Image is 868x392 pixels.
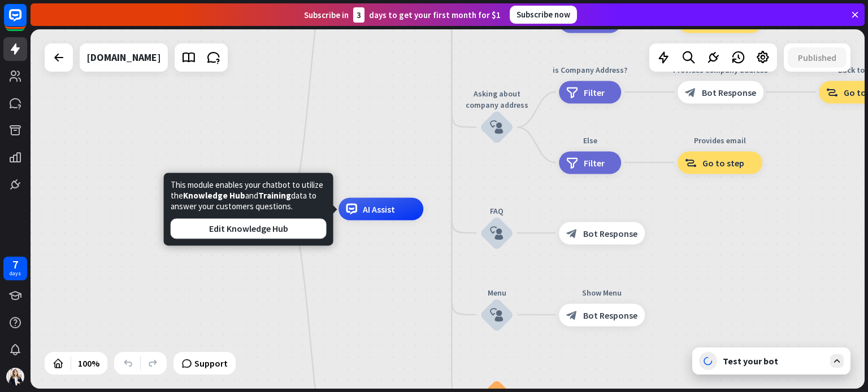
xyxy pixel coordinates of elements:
button: Open LiveChat chat widget [9,5,43,38]
div: Else [550,134,630,146]
div: Subscribe in days to get your first month for $1 [304,7,501,23]
span: AI Assist [363,204,395,215]
span: Bot Response [583,309,637,320]
button: Edit Knowledge Hub [171,218,327,239]
span: Support [194,354,228,372]
i: block_bot_response [566,309,578,320]
span: Training [258,190,291,201]
div: Asking about company address [463,88,531,111]
span: Filter [584,157,605,168]
span: Filter [584,86,605,98]
div: days [10,270,21,278]
i: block_goto [685,157,697,168]
div: This module enables your chatbot to utilize the and data to answer your customers questions. [171,179,327,239]
span: Bot Response [583,227,637,239]
div: Provides email [669,134,771,146]
button: Published [788,47,847,68]
i: block_bot_response [685,86,696,98]
span: Go to step [702,157,744,168]
div: dent.cmu.ac.th [86,43,161,72]
div: FAQ [463,205,531,216]
i: filter [566,157,578,168]
i: block_bot_response [566,227,578,239]
i: block_user_input [490,308,504,321]
div: Test your bot [723,355,824,367]
i: filter [566,86,578,98]
i: block_user_input [490,121,504,134]
div: Provides company address [669,64,772,75]
div: is Company Address? [550,64,630,75]
div: Menu [463,287,531,298]
div: 7 [12,259,18,270]
div: Subscribe now [510,6,577,24]
span: Bot Response [702,86,756,98]
div: Show Menu [550,287,653,298]
span: Knowledge Hub [183,190,245,201]
i: block_goto [826,86,838,98]
i: block_user_input [490,226,504,240]
a: 7 days [3,257,27,280]
div: 3 [353,7,364,23]
div: 100% [75,354,103,372]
